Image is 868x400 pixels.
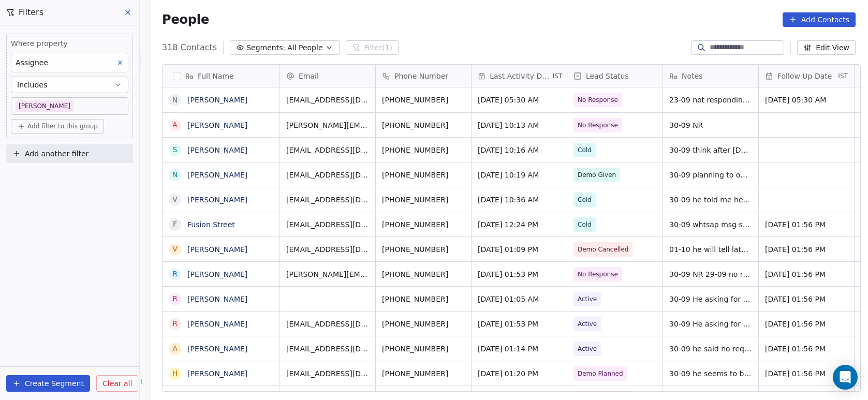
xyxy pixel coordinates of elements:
[187,295,247,303] a: [PERSON_NAME]
[187,320,247,328] a: [PERSON_NAME]
[382,269,465,279] span: [PHONE_NUMBER]
[578,269,618,279] span: No Response
[797,40,856,55] button: Edit View
[669,120,752,130] span: 30-09 NR
[478,145,561,155] span: [DATE] 10:16 AM
[286,319,369,329] span: [EMAIL_ADDRESS][DOMAIN_NAME]
[187,369,247,378] a: [PERSON_NAME]
[172,120,178,130] div: A
[838,72,848,80] span: IST
[578,319,597,329] span: Active
[382,95,465,105] span: [PHONE_NUMBER]
[173,219,177,230] div: F
[669,294,752,304] span: 30-09 He asking for sponser and will connect on a whtsap VC 6pm 29-09 he is looking fo his friend
[346,40,399,55] button: Filter(1)
[382,244,465,255] span: [PHONE_NUMBER]
[172,194,178,205] div: V
[187,171,247,179] a: [PERSON_NAME]
[382,319,465,329] span: [PHONE_NUMBER]
[172,318,178,329] div: R
[172,368,178,379] div: H
[578,244,628,255] span: Demo Cancelled
[187,196,247,204] a: [PERSON_NAME]
[578,145,592,155] span: Cold
[586,71,629,81] span: Lead Status
[172,269,178,279] div: R
[578,120,618,130] span: No Response
[765,269,848,279] span: [DATE] 01:56 PM
[172,169,178,180] div: N
[765,244,848,255] span: [DATE] 01:56 PM
[478,344,561,354] span: [DATE] 01:14 PM
[286,244,369,255] span: [EMAIL_ADDRESS][DOMAIN_NAME]
[172,244,178,255] div: V
[578,170,616,180] span: Demo Given
[394,71,448,81] span: Phone Number
[286,368,369,379] span: [EMAIL_ADDRESS][DOMAIN_NAME]
[382,120,465,130] span: [PHONE_NUMBER]
[299,71,319,81] span: Email
[490,71,551,81] span: Last Activity Date
[382,145,465,155] span: [PHONE_NUMBER]
[765,344,848,354] span: [DATE] 01:56 PM
[280,65,375,87] div: Email
[286,344,369,354] span: [EMAIL_ADDRESS][DOMAIN_NAME]
[478,269,561,279] span: [DATE] 01:53 PM
[682,71,702,81] span: Notes
[833,365,858,390] div: Open Intercom Messenger
[287,42,322,53] span: All People
[382,170,465,180] span: [PHONE_NUMBER]
[765,294,848,304] span: [DATE] 01:56 PM
[187,245,247,254] a: [PERSON_NAME]
[198,71,234,81] span: Full Name
[669,368,752,379] span: 30-09 he seems to bbe intrested he have [PERSON_NAME] base cafe in a [GEOGRAPHIC_DATA], currently...
[478,120,561,130] span: [DATE] 10:13 AM
[578,344,597,354] span: Active
[95,377,143,386] span: Help & Support
[478,95,561,105] span: [DATE] 05:30 AM
[172,293,178,304] div: R
[187,220,235,229] a: Fusion Street
[382,368,465,379] span: [PHONE_NUMBER]
[286,120,369,130] span: [PERSON_NAME][EMAIL_ADDRESS][DOMAIN_NAME]
[382,294,465,304] span: [PHONE_NUMBER]
[578,219,592,230] span: Cold
[478,368,561,379] span: [DATE] 01:20 PM
[478,195,561,205] span: [DATE] 10:36 AM
[669,145,752,155] span: 30-09 think after [DATE]
[669,219,752,230] span: 30-09 whtsap msg send, he cancelled [DATE] demo as he is not free
[382,219,465,230] span: [PHONE_NUMBER]
[187,345,247,353] a: [PERSON_NAME]
[382,195,465,205] span: [PHONE_NUMBER]
[478,294,561,304] span: [DATE] 01:05 AM
[669,344,752,354] span: 30-09 he said no requirement 29-09 call me at 3pm
[163,65,279,87] div: Full Name
[472,65,567,87] div: Last Activity DateIST
[172,144,177,155] div: S
[162,12,209,27] span: People
[578,195,592,205] span: Cold
[669,195,752,205] span: 30-09 he told me he will connect later
[567,65,663,87] div: Lead Status
[163,87,280,392] div: grid
[286,170,369,180] span: [EMAIL_ADDRESS][DOMAIN_NAME]
[286,195,369,205] span: [EMAIL_ADDRESS][DOMAIN_NAME]
[669,319,752,329] span: 30-09 He asking for sponser and will connect on a whtsap VC 6pm 29-09 he is looking fo his friend
[187,270,247,278] a: [PERSON_NAME]
[478,244,561,255] span: [DATE] 01:09 PM
[765,95,848,105] span: [DATE] 05:30 AM
[765,319,848,329] span: [DATE] 01:56 PM
[478,319,561,329] span: [DATE] 01:53 PM
[246,42,285,53] span: Segments:
[578,95,618,105] span: No Response
[553,72,563,80] span: IST
[172,95,178,106] div: N
[765,219,848,230] span: [DATE] 01:56 PM
[376,65,471,87] div: Phone Number
[663,65,758,87] div: Notes
[187,96,247,104] a: [PERSON_NAME]
[187,146,247,154] a: [PERSON_NAME]
[382,344,465,354] span: [PHONE_NUMBER]
[286,95,369,105] span: [EMAIL_ADDRESS][DOMAIN_NAME]
[478,219,561,230] span: [DATE] 12:24 PM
